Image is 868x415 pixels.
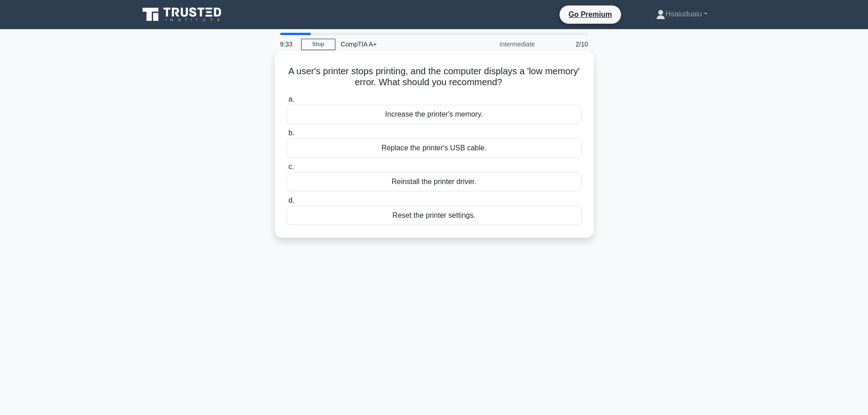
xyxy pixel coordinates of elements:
a: Hsaiuduaiu [634,5,729,23]
span: d. [288,196,294,204]
span: a. [288,95,294,103]
div: Increase the printer's memory. [287,105,582,124]
div: Reinstall the printer driver. [287,172,582,191]
div: 2/10 [540,35,594,53]
span: c. [288,163,294,170]
h5: A user's printer stops printing, and the computer displays a 'low memory' error. What should you ... [286,66,583,88]
a: Go Premium [563,9,617,20]
div: Reset the printer settings. [287,206,582,225]
div: CompTIA A+ [335,35,461,53]
div: Intermediate [461,35,540,53]
a: Stop [301,39,335,50]
span: b. [288,129,294,137]
div: Replace the printer's USB cable. [287,138,582,158]
div: 9:33 [275,35,301,53]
